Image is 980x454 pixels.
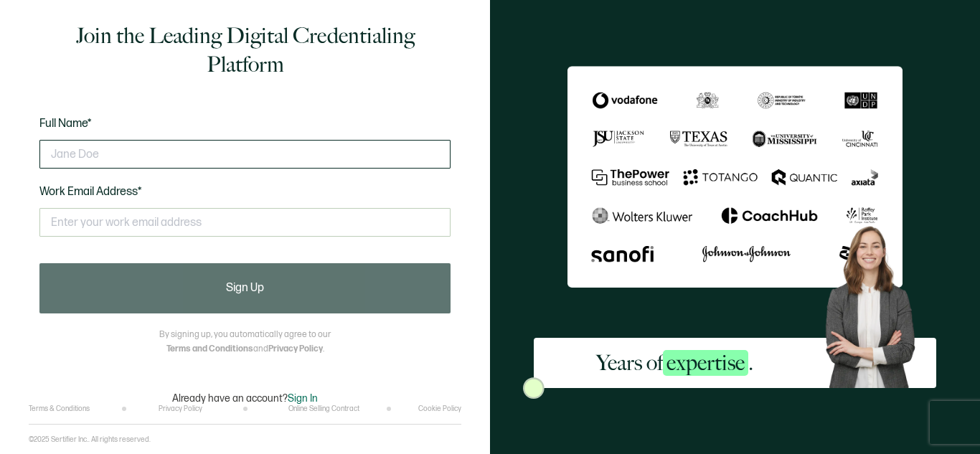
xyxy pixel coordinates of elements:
[39,22,451,79] h1: Join the Leading Digital Credentialing Platform
[159,328,331,356] p: By signing up, you automatically agree to our and .
[523,377,545,399] img: Sertifier Signup
[663,350,748,376] span: expertise
[39,140,451,169] input: Jane Doe
[29,405,90,413] a: Terms & Conditions
[226,283,264,294] span: Sign Up
[39,208,451,237] input: Enter your work email address
[596,349,753,377] h2: Years of .
[172,392,318,405] p: Already have an account?
[288,405,359,413] a: Online Selling Contract
[39,117,92,131] span: Full Name*
[288,392,318,405] span: Sign In
[39,263,451,313] button: Sign Up
[418,405,461,413] a: Cookie Policy
[268,344,323,354] a: Privacy Policy
[29,435,151,444] p: ©2025 Sertifier Inc.. All rights reserved.
[816,218,936,387] img: Sertifier Signup - Years of <span class="strong-h">expertise</span>. Hero
[166,344,253,354] a: Terms and Conditions
[159,405,202,413] a: Privacy Policy
[567,66,903,287] img: Sertifier Signup - Years of <span class="strong-h">expertise</span>.
[39,185,142,199] span: Work Email Address*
